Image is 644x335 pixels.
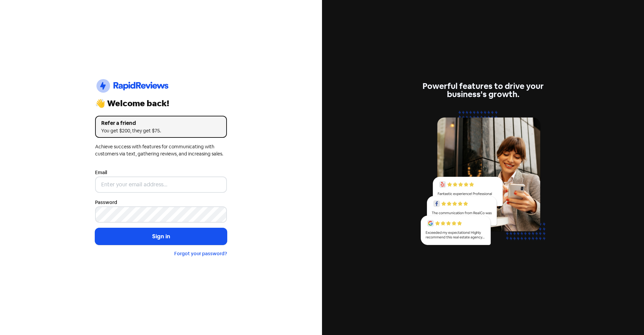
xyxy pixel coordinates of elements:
[417,107,549,253] img: reviews
[95,228,227,245] button: Sign in
[95,99,227,108] div: 👋 Welcome back!
[101,127,221,134] div: You get $200, they get $75.
[101,119,221,127] div: Refer a friend
[95,143,227,157] div: Achieve success with features for communicating with customers via text, gathering reviews, and i...
[95,176,227,193] input: Enter your email address...
[95,199,117,206] label: Password
[95,169,107,176] label: Email
[417,82,549,98] div: Powerful features to drive your business's growth.
[174,250,227,257] a: Forgot your password?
